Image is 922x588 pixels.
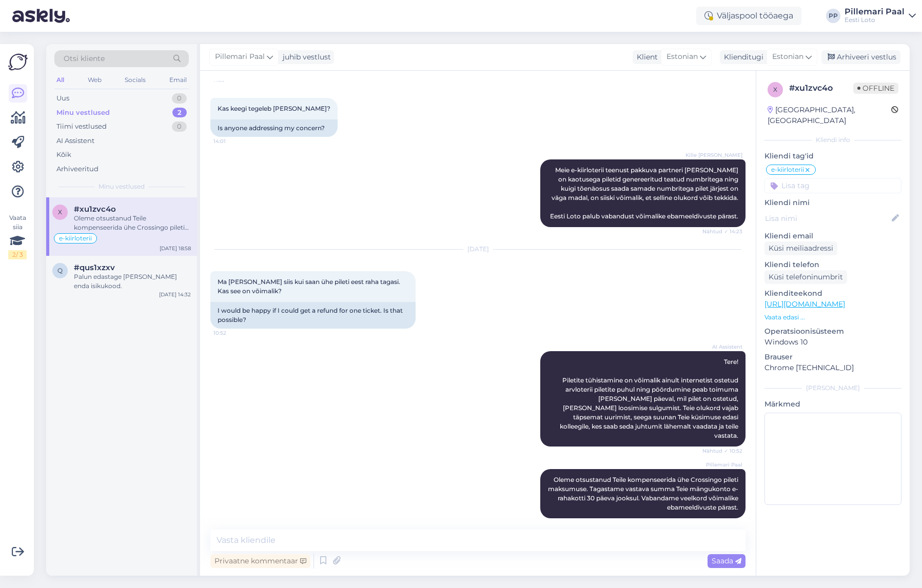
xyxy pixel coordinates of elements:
div: Väljaspool tööaega [696,7,801,25]
p: Märkmed [764,399,901,410]
p: Operatsioonisüsteem [764,326,901,337]
span: q [57,267,63,274]
div: Pillemari Paal [845,8,905,16]
span: x [773,86,777,93]
div: Klienditugi [720,52,763,63]
span: Kas keegi tegeleb [PERSON_NAME]? [218,105,330,112]
span: #xu1zvc4o [74,205,116,214]
span: e-kiirloterii [59,235,92,241]
span: #qus1xzxv [74,263,115,272]
p: Kliendi tag'id [764,151,901,161]
span: Nähtud ✓ 14:23 [702,228,742,235]
span: Estonian [772,51,803,63]
input: Lisa tag [764,178,901,193]
p: Klienditeekond [764,288,901,299]
div: Is anyone addressing my concern? [210,119,338,137]
div: # xu1zvc4o [789,82,853,94]
div: 2 [172,108,187,118]
span: 14:01 [213,137,252,145]
span: Ma [PERSON_NAME] siis kui saan ühe pileti eest raha tagasi. Kas see on võimalik? [218,278,402,295]
span: Otsi kliente [64,53,105,64]
p: Brauser [764,352,901,362]
a: Pillemari PaalEesti Loto [845,8,916,24]
p: Kliendi email [764,231,901,241]
span: Saada [712,556,741,565]
span: Pillemari Paal [704,461,742,469]
p: Kliendi telefon [764,259,901,270]
p: Chrome [TECHNICAL_ID] [764,362,901,373]
div: All [54,73,66,87]
div: [PERSON_NAME] [764,383,901,393]
div: Minu vestlused [56,108,110,118]
span: Nähtud ✓ 10:52 [702,447,742,455]
div: Uus [56,93,69,104]
div: Kliendi info [764,135,901,145]
span: Kille [PERSON_NAME] [685,151,742,159]
div: [DATE] 14:32 [159,291,191,298]
span: Offline [853,83,898,94]
span: e-kiirloterii [771,167,804,173]
input: Lisa nimi [765,213,890,224]
div: Eesti Loto [845,16,905,24]
div: [DATE] 18:58 [160,245,191,252]
div: 0 [172,93,187,104]
span: Meie e-kiirloterii teenust pakkuva partneri [PERSON_NAME] on kaotusega piletid genereeritud teatu... [550,166,740,220]
div: Klient [633,52,658,63]
div: Privaatne kommentaar [210,554,310,568]
div: Web [86,73,104,87]
div: Oleme otsustanud Teile kompenseerida ühe Crossingo pileti maksumuse. Tagastame vastava summa Teie... [74,214,191,232]
div: PP [826,9,840,23]
div: Palun edastage [PERSON_NAME] enda isikukood. [74,272,191,291]
div: Kõik [56,150,71,160]
div: 2 / 3 [8,250,27,259]
div: Email [167,73,189,87]
p: Vaata edasi ... [764,313,901,322]
span: Oleme otsustanud Teile kompenseerida ühe Crossingo pileti maksumuse. Tagastame vastava summa Teie... [548,476,740,511]
span: 10:52 [213,329,252,337]
span: 18:58 [704,519,742,526]
div: Küsi telefoninumbrit [764,270,847,284]
span: Minu vestlused [99,182,145,191]
span: AI Assistent [704,343,742,351]
div: Küsi meiliaadressi [764,241,837,255]
div: Tiimi vestlused [56,121,107,132]
div: I would be happy if I could get a refund for one ticket. Is that possible? [210,302,416,329]
span: Tere! Piletite tühistamine on võimalik ainult internetist ostetud arvloterii piletite puhul ning ... [560,358,740,439]
p: Kliendi nimi [764,197,901,208]
div: juhib vestlust [279,52,331,63]
a: [URL][DOMAIN_NAME] [764,299,845,309]
div: Arhiveeri vestlus [821,50,900,64]
p: Windows 10 [764,337,901,348]
div: Socials [123,73,148,87]
span: x [58,208,62,216]
div: Arhiveeritud [56,164,99,174]
img: Askly Logo [8,52,28,72]
div: Vaata siia [8,213,27,259]
div: AI Assistent [56,136,94,146]
span: Estonian [666,51,698,63]
div: [DATE] [210,245,746,254]
div: [GEOGRAPHIC_DATA], [GEOGRAPHIC_DATA] [768,105,891,126]
span: Pillemari Paal [215,51,265,63]
div: 0 [172,121,187,132]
